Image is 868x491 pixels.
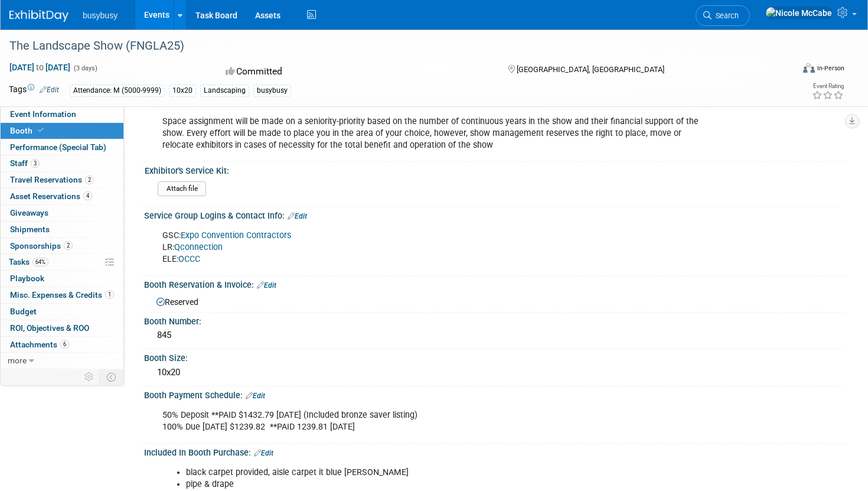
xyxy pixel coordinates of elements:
[10,241,73,251] span: Sponsorships
[60,340,69,349] span: 6
[169,84,196,97] div: 10x20
[85,175,94,184] span: 2
[144,349,844,364] div: Booth Size:
[10,158,40,168] span: Staff
[712,11,739,20] span: Search
[812,83,844,89] div: Event Rating
[10,191,92,201] span: Asset Reservations
[1,205,123,221] a: Giveaways
[517,65,664,74] span: [GEOGRAPHIC_DATA], [GEOGRAPHIC_DATA]
[200,84,249,97] div: Landscaping
[288,212,307,220] a: Edit
[178,254,200,264] a: OCCC
[1,271,123,287] a: Playbook
[246,392,265,400] a: Edit
[257,281,276,290] a: Edit
[696,5,750,26] a: Search
[1,238,123,254] a: Sponsorships2
[1,254,123,270] a: Tasks64%
[1,222,123,238] a: Shipments
[144,276,844,291] div: Booth Reservation & Invoice:
[10,274,44,283] span: Playbook
[1,287,123,303] a: Misc. Expenses & Credits1
[1,172,123,188] a: Travel Reservations2
[1,304,123,320] a: Budget
[1,139,123,155] a: Performance (Special Tab)
[1,320,123,336] a: ROI, Objectives & ROO
[10,307,37,316] span: Budget
[105,290,114,299] span: 1
[1,188,123,204] a: Asset Reservations4
[10,126,46,135] span: Booth
[145,162,839,177] div: Exhibitor's Service Kit:
[254,449,273,457] a: Edit
[10,142,106,152] span: Performance (Special Tab)
[817,64,844,73] div: In-Person
[144,444,844,459] div: Included In Booth Purchase:
[174,242,223,252] a: Qconnection
[10,109,76,119] span: Event Information
[9,83,59,97] td: Tags
[253,84,291,97] div: busybusy
[1,106,123,122] a: Event Information
[153,293,836,308] div: Reserved
[144,386,844,402] div: Booth Payment Schedule:
[100,369,124,385] td: Toggle Event Tabs
[31,159,40,168] span: 3
[9,62,71,73] span: [DATE] [DATE]
[803,63,815,73] img: Format-Inperson.png
[222,61,489,82] div: Committed
[144,313,844,327] div: Booth Number:
[1,353,123,369] a: more
[154,110,710,157] div: Space assignment will be made on a seniority-priority based on the number of continuous years in ...
[186,467,703,479] li: black carpet provided, aisle carpet it blue [PERSON_NAME]
[1,123,123,139] a: Booth
[765,6,833,19] img: Nicole McCabe
[38,127,44,134] i: Booth reservation complete
[73,64,97,72] span: (3 days)
[154,224,710,271] div: GSC: LR: ELE:
[10,225,50,234] span: Shipments
[5,35,774,57] div: The Landscape Show (FNGLA25)
[10,208,48,217] span: Giveaways
[144,207,844,222] div: Service Group Logins & Contact Info:
[10,175,94,184] span: Travel Reservations
[64,241,73,250] span: 2
[32,258,48,266] span: 64%
[10,290,114,300] span: Misc. Expenses & Credits
[83,191,92,200] span: 4
[181,230,291,240] a: Expo Convention Contractors
[186,479,703,490] li: pipe & drape
[83,11,118,20] span: busybusy
[1,337,123,353] a: Attachments6
[8,356,27,365] span: more
[153,363,836,382] div: 10x20
[70,84,165,97] div: Attendance: M (5000-9999)
[34,63,45,72] span: to
[10,340,69,349] span: Attachments
[10,323,89,333] span: ROI, Objectives & ROO
[79,369,100,385] td: Personalize Event Tab Strip
[9,257,48,266] span: Tasks
[153,326,836,344] div: 845
[40,86,59,94] a: Edit
[720,61,844,79] div: Event Format
[154,404,710,439] div: 50% Deposit **PAID $1432.79 [DATE] (Included bronze saver listing) 100% Due [DATE] $1239.82 **PAI...
[9,10,68,22] img: ExhibitDay
[1,155,123,171] a: Staff3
